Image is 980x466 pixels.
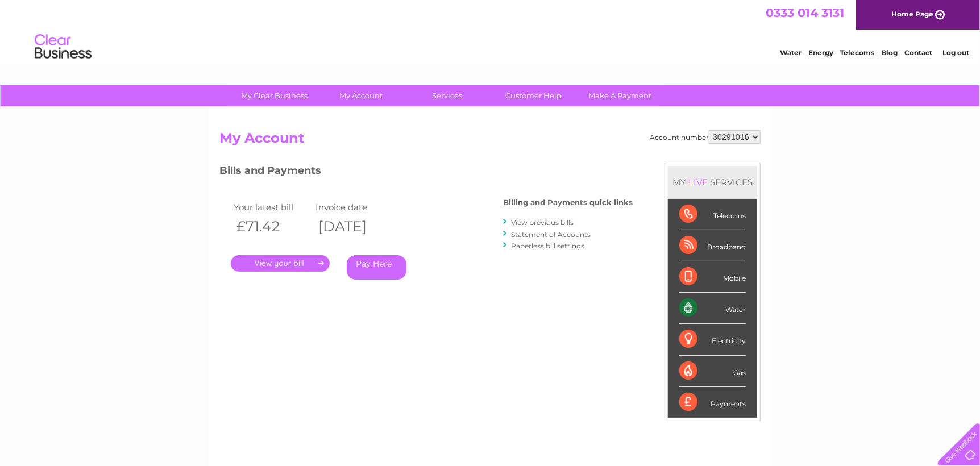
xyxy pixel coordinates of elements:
[904,48,932,57] a: Contact
[679,387,746,418] div: Payments
[313,215,395,238] th: [DATE]
[34,30,92,64] img: logo.png
[347,255,406,280] a: Pay Here
[401,85,495,106] a: Services
[511,242,584,250] a: Paperless bill settings
[840,48,874,57] a: Telecoms
[881,48,898,57] a: Blog
[219,163,633,182] h3: Bills and Payments
[574,85,667,106] a: Make A Payment
[679,356,746,387] div: Gas
[942,48,969,57] a: Log out
[219,130,761,152] h2: My Account
[679,324,746,355] div: Electricity
[511,218,574,227] a: View previous bills
[679,230,746,261] div: Broadband
[780,48,802,57] a: Water
[313,199,395,215] td: Invoice date
[511,230,591,239] a: Statement of Accounts
[228,85,322,106] a: My Clear Business
[222,6,759,55] div: Clear Business is a trading name of Verastar Limited (registered in [GEOGRAPHIC_DATA] No. 3667643...
[503,198,633,207] h4: Billing and Payments quick links
[231,255,330,272] a: .
[650,130,761,144] div: Account number
[808,48,833,57] a: Energy
[679,199,746,230] div: Telecoms
[686,177,710,188] div: LIVE
[668,166,757,198] div: MY SERVICES
[679,261,746,293] div: Mobile
[487,85,581,106] a: Customer Help
[766,6,844,20] a: 0333 014 3131
[314,85,408,106] a: My Account
[679,293,746,324] div: Water
[231,199,313,215] td: Your latest bill
[231,215,313,238] th: £71.42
